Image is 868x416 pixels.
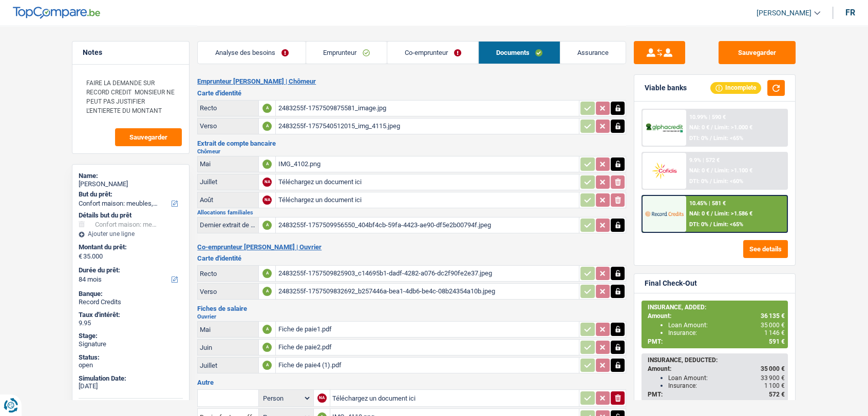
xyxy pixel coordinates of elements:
div: open [79,361,183,369]
span: DTI: 0% [689,178,708,185]
span: DTI: 0% [689,135,708,142]
span: Limit: >1.586 € [714,210,752,217]
img: TopCompare Logo [13,7,100,19]
img: AlphaCredit [645,122,683,134]
div: [PERSON_NAME] [79,180,183,188]
span: Limit: <65% [713,221,743,228]
h3: Carte d'identité [197,90,626,96]
div: 2483255f-1757509956550_404bf4cb-59fa-4423-ae90-df5e2b00794f.jpeg [278,217,577,233]
h3: Extrait de compte bancaire [197,140,626,147]
div: 2483255f-1757509825903_c14695b1-dadf-4282-a076-dc2f90fe2e37.jpeg [278,266,577,281]
button: Sauvegarder [115,128,182,146]
div: Juillet [200,362,256,369]
div: A [262,287,272,296]
div: NA [317,393,327,403]
div: Incomplete [710,82,761,93]
div: Mai [200,160,256,168]
h5: Notes [83,48,179,57]
h2: Emprunteur [PERSON_NAME] | Chômeur [197,77,626,86]
div: INSURANCE, ADDED: [648,304,785,311]
div: Signature [79,340,183,348]
div: A [262,325,272,334]
div: Viable banks [645,84,687,92]
span: NAI: 0 € [689,210,709,217]
span: 1 100 € [764,382,785,389]
h3: Carte d'identité [197,255,626,262]
label: But du prêt: [79,190,181,199]
div: NA [262,195,272,205]
div: Verso [200,288,256,295]
div: Taux d'intérêt: [79,311,183,319]
a: Assurance [560,42,626,64]
span: DTI: 0% [689,221,708,228]
div: Name: [79,172,183,180]
div: Ajouter une ligne [79,230,183,237]
h3: Fiches de salaire [197,305,626,312]
span: Limit: >1.000 € [714,124,752,131]
div: A [262,104,272,113]
div: Banque: [79,290,183,298]
div: Simulation Date: [79,374,183,383]
div: A [262,269,272,278]
span: Limit: <60% [713,178,743,185]
span: € [79,252,82,261]
a: Co-emprunteur [387,42,478,64]
div: Juillet [200,178,256,186]
img: Cofidis [645,161,683,180]
div: A [262,221,272,230]
div: A [262,343,272,352]
button: Sauvegarder [719,41,796,64]
div: Stage: [79,332,183,340]
span: 35 000 € [761,365,785,372]
div: A [262,122,272,131]
label: Montant du prêt: [79,243,181,251]
a: Emprunteur [306,42,387,64]
div: Amount: [648,365,785,372]
span: / [711,167,713,174]
span: 572 € [769,391,785,398]
div: Recto [200,270,256,278]
div: A [262,160,272,169]
div: 2483255f-1757540512015_img_4115.jpeg [278,118,577,134]
button: See details [743,240,788,258]
span: 1 146 € [764,329,785,336]
div: Recto [200,104,256,112]
span: / [711,124,713,131]
h2: Allocations familiales [197,210,626,215]
div: fr [845,8,855,17]
div: Août [200,196,256,204]
div: Insurance: [668,329,785,336]
span: NAI: 0 € [689,167,709,174]
div: 10.45% | 581 € [689,200,726,207]
div: Mai [200,326,256,333]
div: Insurance: [668,382,785,389]
div: Final Check-Out [645,279,697,288]
span: / [710,221,712,228]
span: / [710,178,712,185]
span: [PERSON_NAME] [757,9,812,17]
h3: Autre [197,379,626,386]
span: 591 € [769,338,785,345]
h2: Chômeur [197,149,626,154]
label: Durée du prêt: [79,266,181,274]
div: PMT: [648,391,785,398]
div: [DATE] [79,382,183,390]
div: A [262,361,272,370]
div: Détails but du prêt [79,211,183,220]
div: Juin [200,344,256,351]
span: 35 000 € [761,322,785,329]
span: / [711,210,713,217]
div: PMT: [648,338,785,345]
span: 36 135 € [761,312,785,320]
a: Documents [479,42,560,64]
h2: Co-emprunteur [PERSON_NAME] | Ouvrier [197,243,626,251]
div: 10.99% | 590 € [689,114,726,121]
span: / [710,135,712,142]
div: INSURANCE, DEDUCTED: [648,356,785,364]
div: Status: [79,353,183,362]
div: Fiche de paie4 (1).pdf [278,358,577,373]
div: Fiche de paie2.pdf [278,340,577,355]
span: 33 900 € [761,374,785,382]
div: Loan Amount: [668,374,785,382]
div: 2483255f-1757509832692_b257446a-bea1-4db6-be4c-08b24354a10b.jpeg [278,284,577,299]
